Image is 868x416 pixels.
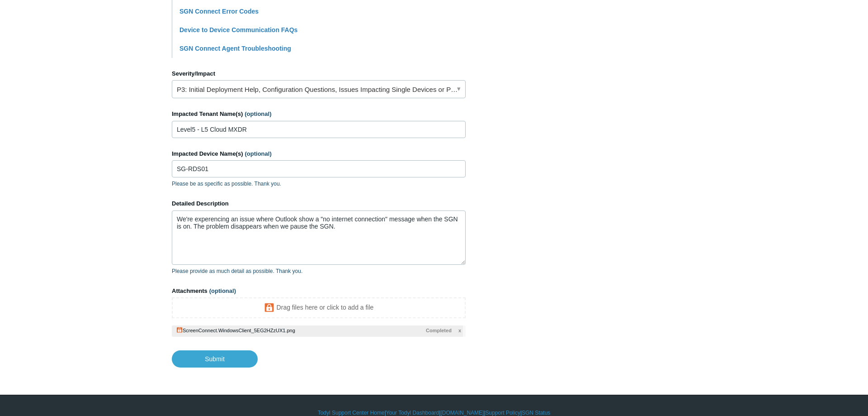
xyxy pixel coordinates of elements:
[245,150,272,157] span: (optional)
[426,327,452,335] span: Completed
[245,110,271,117] span: (optional)
[172,267,466,275] p: Please provide as much detail as possible. Thank you.
[172,199,466,208] label: Detailed Description
[458,327,461,335] span: x
[179,45,291,52] a: SGN Connect Agent Troubleshooting
[172,350,258,368] input: Submit
[172,80,466,98] a: P3: Initial Deployment Help, Configuration Questions, Issues Impacting Single Devices or Past Out...
[209,287,236,294] span: (optional)
[172,180,466,188] p: Please be as specific as possible. Thank you.
[172,110,466,119] label: Impacted Tenant Name(s)
[172,69,466,78] label: Severity/Impact
[179,8,259,15] a: SGN Connect Error Codes
[172,287,466,296] label: Attachments
[172,149,466,158] label: Impacted Device Name(s)
[179,26,297,33] a: Device to Device Communication FAQs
